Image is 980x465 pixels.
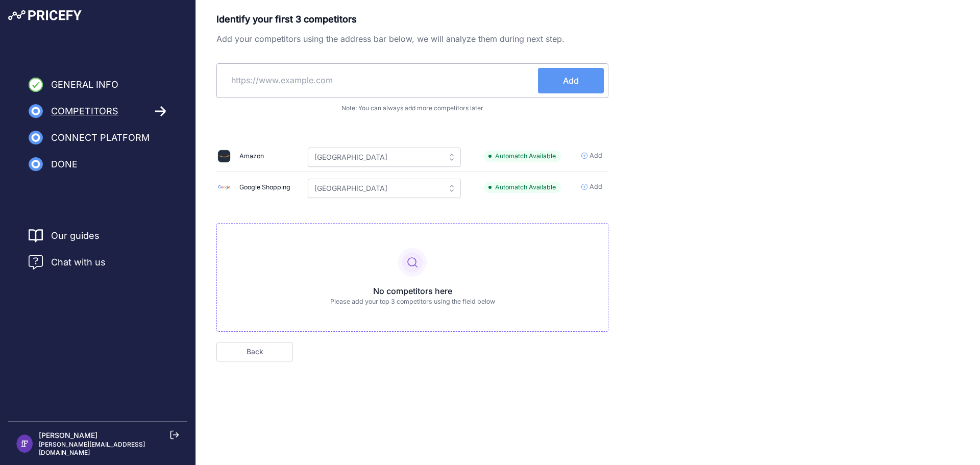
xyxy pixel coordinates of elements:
span: General Info [51,78,118,92]
span: Chat with us [51,255,106,270]
span: Automatch Available [484,182,561,193]
p: Add your competitors using the address bar below, we will analyze them during next step. [216,33,608,45]
span: Add [590,182,602,192]
span: Automatch Available [484,151,561,162]
span: Add [590,151,602,161]
input: https://www.example.com [221,68,538,92]
p: [PERSON_NAME][EMAIL_ADDRESS][DOMAIN_NAME] [39,440,179,457]
div: Amazon [239,152,264,161]
span: Connect Platform [51,131,150,145]
p: No competitors here [241,285,583,297]
a: Our guides [51,229,100,243]
p: Identify your first 3 competitors [216,12,608,27]
input: Please select a country [308,179,461,198]
p: [PERSON_NAME] [39,430,179,440]
p: Note: You can always add more competitors later [216,104,608,112]
span: Add [563,75,579,87]
img: Pricefy Logo [8,10,82,20]
a: Back [216,342,293,361]
button: Add [538,68,604,93]
span: Done [51,157,78,172]
div: Google Shopping [239,183,290,192]
input: Please select a country [308,148,461,167]
a: Chat with us [29,255,106,270]
p: Please add your top 3 competitors using the field below [241,297,583,307]
span: Competitors [51,104,118,118]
